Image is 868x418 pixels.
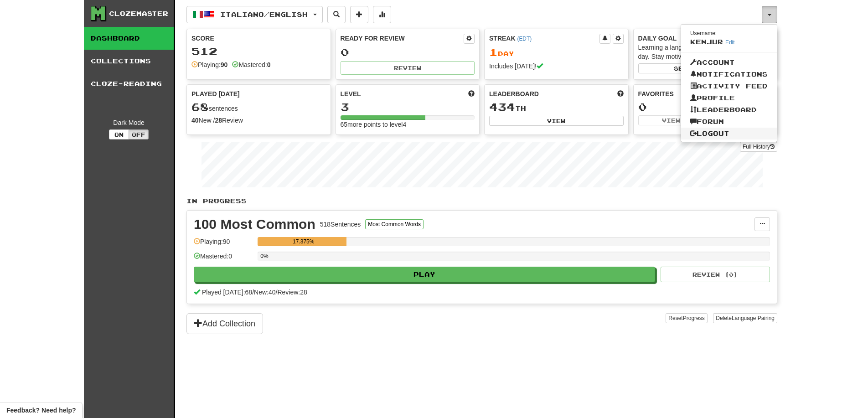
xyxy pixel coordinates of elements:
strong: 90 [221,61,228,68]
span: Level [341,89,361,98]
span: 68 [191,100,209,113]
button: Search sentences [327,6,346,23]
button: Add sentence to collection [350,6,368,23]
span: Progress [683,315,705,321]
div: Day [489,46,624,58]
span: New: 40 [254,289,275,296]
span: / [276,289,278,296]
a: Collections [84,50,174,72]
div: Streak [489,34,599,43]
small: Username: [690,30,717,36]
button: View [638,115,704,125]
p: In Progress [186,196,777,206]
div: Learning a language requires practice every day. Stay motivated! [638,43,773,61]
a: Account [681,57,777,68]
span: This week in points, UTC [617,89,624,98]
a: Dashboard [84,27,174,50]
strong: 0 [267,61,271,68]
strong: 40 [191,117,199,124]
div: th [489,101,624,113]
button: Review (0) [661,267,770,282]
button: More stats [373,6,391,23]
div: 100 Most Common [194,217,315,231]
span: Score more points to level up [468,89,475,98]
span: / [252,289,254,296]
a: Notifications [681,68,777,80]
button: Italiano/English [186,6,323,23]
a: Profile [681,92,777,104]
div: Favorites [638,89,773,98]
div: Daily Goal [638,34,773,43]
button: DeleteLanguage Pairing [713,313,777,323]
span: Open feedback widget [6,406,76,415]
div: Clozemaster [109,9,168,18]
div: Ready for Review [341,34,464,43]
div: 518 Sentences [320,220,361,229]
a: Edit [725,39,735,46]
button: On [109,129,129,139]
div: Mastered: [232,60,270,69]
span: Review: 28 [277,289,307,296]
button: Add Collection [186,313,263,334]
div: 0 [341,46,475,58]
button: Play [194,267,655,282]
div: sentences [191,101,326,113]
div: Playing: [191,60,227,69]
div: 512 [191,46,326,57]
span: Italiano / English [220,10,308,18]
a: Forum [681,116,777,128]
a: Full History [740,142,777,152]
div: 17.375% [260,237,346,246]
button: Review [341,61,475,75]
div: Score [191,34,326,43]
button: Off [129,129,149,139]
div: 65 more points to level 4 [341,120,475,129]
span: Played [DATE] [191,89,240,98]
span: Leaderboard [489,89,539,98]
span: Language Pairing [732,315,775,321]
span: Kenjur [690,38,723,46]
div: 0 [638,101,773,113]
div: 3 [341,101,475,113]
span: Played [DATE]: 68 [202,289,252,296]
div: New / Review [191,116,326,125]
div: Playing: 90 [194,237,253,252]
a: Logout [681,128,777,139]
span: 434 [489,100,515,113]
a: Activity Feed [681,80,777,92]
a: Leaderboard [681,104,777,116]
strong: 28 [215,117,222,124]
div: Dark Mode [91,118,167,127]
span: 1 [489,46,498,58]
div: Mastered: 0 [194,252,253,267]
div: Includes [DATE]! [489,62,624,71]
a: Cloze-Reading [84,72,174,95]
button: View [489,116,624,126]
a: (EDT) [517,36,532,42]
button: Most Common Words [365,219,424,229]
button: ResetProgress [666,313,707,323]
button: Seta dailygoal [638,63,773,73]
